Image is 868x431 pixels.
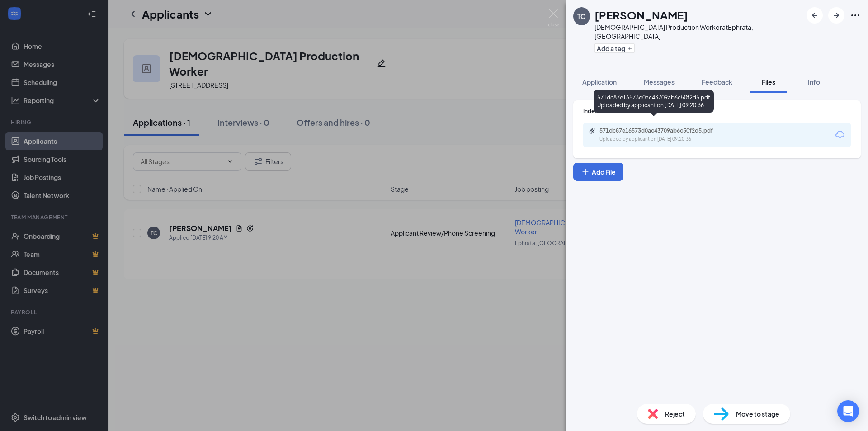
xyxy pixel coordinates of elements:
[583,107,851,115] div: Indeed Resume
[828,7,844,24] button: ArrowRight
[835,129,845,140] svg: Download
[627,46,632,51] svg: Plus
[594,7,688,23] h1: [PERSON_NAME]
[850,10,861,21] svg: Ellipses
[577,12,585,21] div: TC
[807,7,823,24] button: ArrowLeftNew
[665,409,685,419] span: Reject
[808,78,820,86] span: Info
[599,136,735,143] div: Uploaded by applicant on [DATE] 09:20:36
[702,78,732,86] span: Feedback
[644,78,675,86] span: Messages
[594,90,714,113] div: 571dc87e16573d0ac43709ab6c50f2d5.pdf Uploaded by applicant on [DATE] 09:20:36
[581,167,590,176] svg: Plus
[594,43,635,53] button: PlusAdd a tag
[837,400,859,422] div: Open Intercom Messenger
[589,127,596,134] svg: Paperclip
[573,163,623,181] button: Add FilePlus
[831,10,842,21] svg: ArrowRight
[809,10,820,21] svg: ArrowLeftNew
[599,127,726,134] div: 571dc87e16573d0ac43709ab6c50f2d5.pdf
[589,127,735,143] a: Paperclip571dc87e16573d0ac43709ab6c50f2d5.pdfUploaded by applicant on [DATE] 09:20:36
[762,78,775,86] span: Files
[594,23,802,41] div: [DEMOGRAPHIC_DATA] Production Worker at Ephrata, [GEOGRAPHIC_DATA]
[582,78,617,86] span: Application
[736,409,779,419] span: Move to stage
